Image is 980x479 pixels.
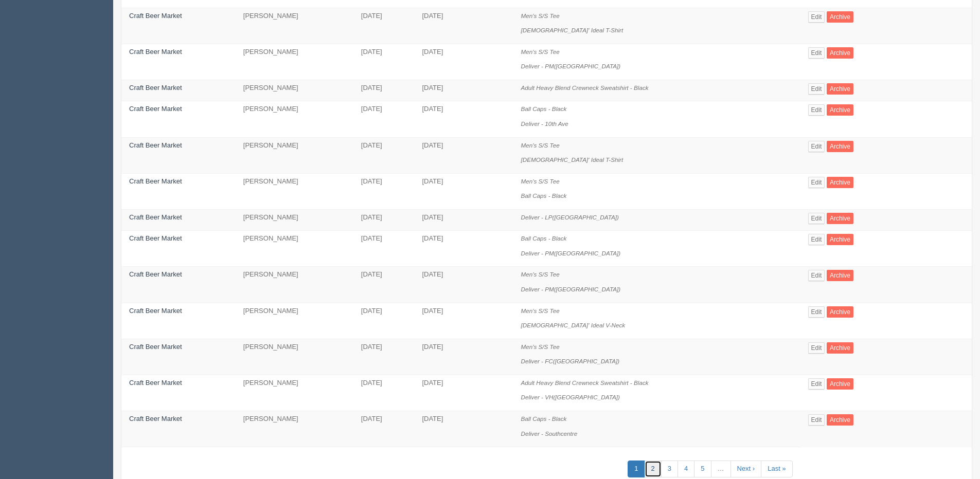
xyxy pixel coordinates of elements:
i: Deliver - PM([GEOGRAPHIC_DATA]) [521,250,620,256]
i: Deliver - FC([GEOGRAPHIC_DATA]) [521,358,619,364]
a: Archive [827,234,853,245]
td: [DATE] [414,375,513,411]
a: Craft Beer Market [129,379,182,386]
i: [DEMOGRAPHIC_DATA]' Ideal T-Shirt [521,156,623,163]
i: Deliver - 10th Ave [521,120,568,127]
i: Adult Heavy Blend Crewneck Sweatshirt - Black [521,379,648,386]
a: Archive [827,47,853,59]
a: Craft Beer Market [129,12,182,20]
a: Edit [808,378,825,390]
a: … [711,460,731,477]
a: Archive [827,213,853,224]
i: Men's S/S Tee [521,271,559,278]
td: [PERSON_NAME] [236,267,353,303]
td: [PERSON_NAME] [236,303,353,339]
i: Deliver - LP([GEOGRAPHIC_DATA]) [521,214,619,220]
td: [DATE] [353,231,415,267]
a: Craft Beer Market [129,415,182,422]
a: Archive [827,270,853,281]
td: [DATE] [353,339,415,375]
a: Craft Beer Market [129,213,182,221]
td: [PERSON_NAME] [236,375,353,411]
a: Edit [808,213,825,224]
td: [DATE] [353,80,415,101]
a: Archive [827,11,853,23]
td: [PERSON_NAME] [236,173,353,209]
a: Craft Beer Market [129,48,182,56]
i: Ball Caps - Black [521,235,566,242]
a: Craft Beer Market [129,307,182,315]
td: [PERSON_NAME] [236,137,353,173]
i: [DEMOGRAPHIC_DATA]' Ideal V-Neck [521,322,625,328]
a: Edit [808,234,825,245]
a: Edit [808,414,825,426]
td: [DATE] [414,231,513,267]
td: [PERSON_NAME] [236,101,353,137]
i: Deliver - VH([GEOGRAPHIC_DATA]) [521,394,619,400]
td: [PERSON_NAME] [236,8,353,44]
a: Edit [808,83,825,95]
i: Deliver - Southcentre [521,430,577,437]
td: [DATE] [353,267,415,303]
a: Edit [808,104,825,116]
td: [DATE] [353,101,415,137]
i: Ball Caps - Black [521,192,566,199]
td: [PERSON_NAME] [236,209,353,231]
i: Men's S/S Tee [521,142,559,149]
td: [PERSON_NAME] [236,339,353,375]
i: Men's S/S Tee [521,307,559,314]
a: Edit [808,47,825,59]
td: [PERSON_NAME] [236,411,353,447]
a: 5 [694,460,711,477]
a: Craft Beer Market [129,177,182,185]
i: Men's S/S Tee [521,178,559,185]
a: Craft Beer Market [129,234,182,242]
a: Next › [730,460,762,477]
td: [DATE] [414,44,513,80]
td: [DATE] [353,8,415,44]
a: 3 [661,460,678,477]
i: Ball Caps - Black [521,415,566,422]
a: Edit [808,270,825,281]
a: Archive [827,177,853,188]
td: [PERSON_NAME] [236,80,353,101]
a: Edit [808,141,825,152]
i: Ball Caps - Black [521,105,566,112]
i: Men's S/S Tee [521,343,559,350]
a: Archive [827,104,853,116]
td: [DATE] [414,8,513,44]
a: 1 [628,460,645,477]
td: [PERSON_NAME] [236,231,353,267]
a: Archive [827,378,853,390]
i: Deliver - PM([GEOGRAPHIC_DATA]) [521,286,620,292]
td: [DATE] [414,137,513,173]
a: Craft Beer Market [129,343,182,351]
a: 4 [678,460,694,477]
td: [DATE] [353,209,415,231]
a: Archive [827,141,853,152]
td: [DATE] [414,101,513,137]
td: [DATE] [414,209,513,231]
td: [DATE] [414,173,513,209]
a: Edit [808,342,825,354]
td: [DATE] [414,303,513,339]
td: [DATE] [353,137,415,173]
td: [DATE] [414,267,513,303]
td: [DATE] [353,44,415,80]
td: [DATE] [353,173,415,209]
td: [DATE] [414,411,513,447]
a: Archive [827,342,853,354]
td: [PERSON_NAME] [236,44,353,80]
a: Craft Beer Market [129,270,182,278]
a: Archive [827,83,853,95]
i: Men's S/S Tee [521,48,559,55]
i: Men's S/S Tee [521,12,559,19]
a: Edit [808,177,825,188]
a: Craft Beer Market [129,84,182,91]
a: Archive [827,414,853,426]
a: Edit [808,306,825,318]
i: Adult Heavy Blend Crewneck Sweatshirt - Black [521,84,648,91]
a: Edit [808,11,825,23]
td: [DATE] [353,411,415,447]
td: [DATE] [414,339,513,375]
